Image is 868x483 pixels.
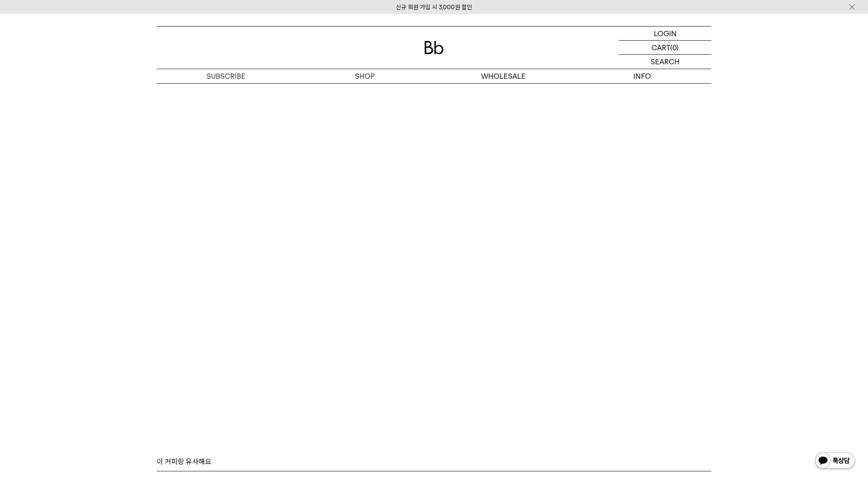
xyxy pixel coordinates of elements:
a: LOGIN [619,27,711,41]
p: (0) [670,41,679,54]
img: 로고 [424,41,444,54]
a: SUBSCRIBE [157,69,295,83]
p: SEARCH [651,55,680,69]
img: 카카오톡 채널 1:1 채팅 버튼 [814,452,856,471]
p: CART [651,41,670,54]
a: 신규 회원 가입 시 3,000원 할인 [396,4,472,11]
p: INFO [573,69,711,83]
p: 이 커피랑 유사해요 [157,457,211,467]
a: CART (0) [619,41,711,55]
p: WHOLESALE [434,69,573,83]
p: LOGIN [654,27,677,40]
a: SHOP [295,69,434,83]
